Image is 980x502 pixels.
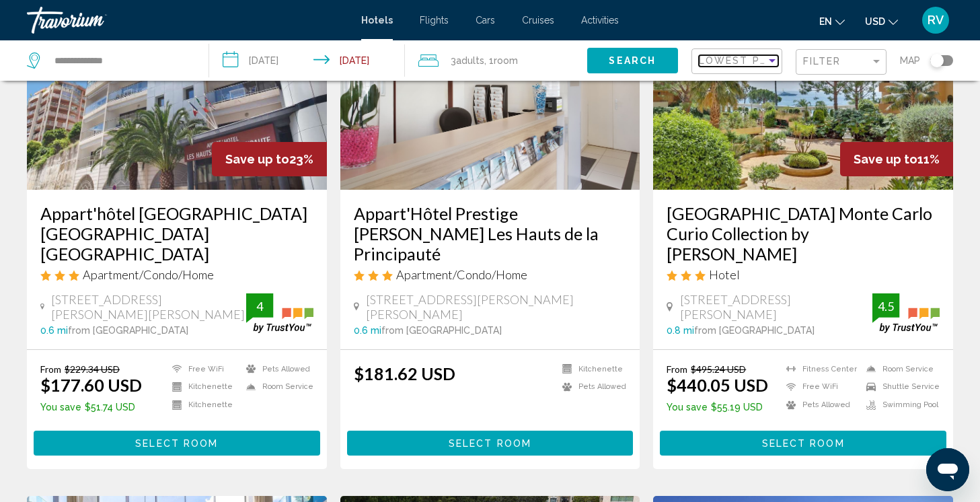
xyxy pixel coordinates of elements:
[165,399,239,410] li: Kitchenette
[556,363,626,375] li: Kitchenette
[667,402,768,413] p: $55.19 USD
[854,152,917,166] span: Save up to
[699,56,778,67] mat-select: Sort by
[928,13,944,27] span: RV
[694,325,815,336] span: from [GEOGRAPHIC_DATA]
[34,434,320,449] a: Select Room
[40,203,313,264] a: Appart'hôtel [GEOGRAPHIC_DATA] [GEOGRAPHIC_DATA] [GEOGRAPHIC_DATA]
[27,7,348,34] a: Travorium
[40,375,142,395] ins: $177.60 USD
[347,431,634,456] button: Select Room
[354,325,381,336] span: 0.6 mi
[860,363,940,375] li: Room Service
[484,51,518,70] span: , 1
[40,402,81,413] span: You save
[667,203,940,264] a: [GEOGRAPHIC_DATA] Monte Carlo Curio Collection by [PERSON_NAME]
[709,267,740,282] span: Hotel
[920,55,953,67] button: Toggle map
[239,363,313,375] li: Pets Allowed
[420,15,449,26] a: Flights
[40,267,313,282] div: 3 star Apartment
[918,6,953,34] button: User Menu
[796,48,887,76] button: Filter
[691,363,746,375] del: $495.24 USD
[246,293,313,333] img: trustyou-badge.svg
[354,363,455,384] ins: $181.62 USD
[212,142,327,176] div: 23%
[587,48,678,73] button: Search
[840,142,953,176] div: 11%
[83,267,214,282] span: Apartment/Condo/Home
[40,402,142,413] p: $51.74 USD
[699,55,786,66] span: Lowest Price
[34,431,320,456] button: Select Room
[819,11,845,31] button: Change language
[225,152,289,166] span: Save up to
[451,51,484,70] span: 3
[667,375,768,395] ins: $440.05 USD
[667,363,687,375] span: From
[660,431,946,456] button: Select Room
[354,203,627,264] a: Appart'Hôtel Prestige [PERSON_NAME] Les Hauts de la Principauté
[860,399,940,410] li: Swimming Pool
[381,325,502,336] span: from [GEOGRAPHIC_DATA]
[860,382,940,393] li: Shuttle Service
[680,292,872,322] span: [STREET_ADDRESS][PERSON_NAME]
[68,325,188,336] span: from [GEOGRAPHIC_DATA]
[135,438,218,449] span: Select Room
[405,40,587,81] button: Travelers: 3 adults, 0 children
[165,382,239,393] li: Kitchenette
[780,363,860,375] li: Fitness Center
[361,15,393,26] a: Hotels
[667,267,940,282] div: 3 star Hotel
[581,15,619,26] a: Activities
[40,363,61,375] span: From
[347,434,634,449] a: Select Room
[926,448,969,491] iframe: Button to launch messaging window
[660,434,946,449] a: Select Room
[872,293,940,333] img: trustyou-badge.svg
[819,16,832,27] span: en
[246,298,273,314] div: 4
[762,438,845,449] span: Select Room
[556,382,626,393] li: Pets Allowed
[456,55,484,66] span: Adults
[449,438,531,449] span: Select Room
[65,363,120,375] del: $229.34 USD
[51,292,246,322] span: [STREET_ADDRESS][PERSON_NAME][PERSON_NAME]
[494,55,518,66] span: Room
[209,40,405,81] button: Check-in date: Sep 4, 2025 Check-out date: Sep 5, 2025
[667,325,694,336] span: 0.8 mi
[40,325,68,336] span: 0.6 mi
[900,51,920,70] span: Map
[396,267,527,282] span: Apartment/Condo/Home
[366,292,626,322] span: [STREET_ADDRESS][PERSON_NAME][PERSON_NAME]
[476,15,495,26] a: Cars
[865,11,898,31] button: Change currency
[522,15,554,26] a: Cruises
[239,382,313,393] li: Room Service
[803,56,841,67] span: Filter
[165,363,239,375] li: Free WiFi
[609,56,656,67] span: Search
[354,267,627,282] div: 3 star Apartment
[780,399,860,410] li: Pets Allowed
[667,402,708,413] span: You save
[865,16,885,27] span: USD
[780,382,860,393] li: Free WiFi
[872,298,899,314] div: 4.5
